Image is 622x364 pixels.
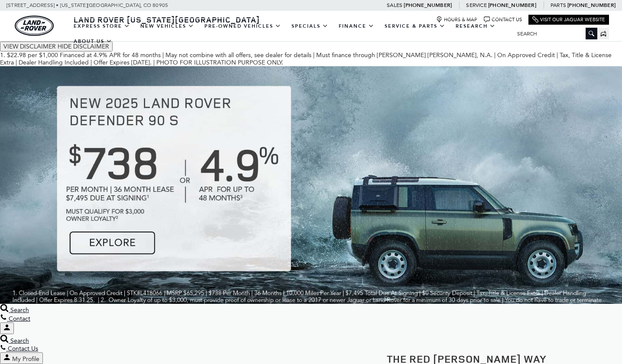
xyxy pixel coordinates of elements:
[15,16,54,36] img: Land Rover
[488,2,536,9] a: [PHONE_NUMBER]
[404,2,452,9] a: [PHONE_NUMBER]
[68,19,511,49] nav: Main Navigation
[9,315,30,322] span: Contact
[10,306,29,314] span: Search
[379,19,450,34] a: Service & Parts
[58,43,109,50] span: HIDE DISCLAIMER
[484,16,522,23] a: Contact Us
[436,16,477,23] a: Hours & Map
[450,19,501,34] a: Research
[74,14,260,25] span: Land Rover [US_STATE][GEOGRAPHIC_DATA]
[551,2,566,8] span: Parts
[8,345,38,352] span: Contact Us
[511,29,597,39] input: Search
[286,19,334,34] a: Specials
[12,355,39,363] span: My Profile
[466,2,486,8] span: Service
[135,19,199,34] a: New Vehicles
[68,34,117,49] a: About Us
[567,2,616,9] a: [PHONE_NUMBER]
[387,2,402,8] span: Sales
[334,19,379,34] a: Finance
[3,43,56,50] span: VIEW DISCLAIMER
[199,19,286,34] a: Pre-Owned Vehicles
[10,337,29,345] span: Search
[68,14,265,25] a: Land Rover [US_STATE][GEOGRAPHIC_DATA]
[6,2,168,8] a: [STREET_ADDRESS] • [US_STATE][GEOGRAPHIC_DATA], CO 80905
[15,16,54,36] a: land-rover
[68,19,135,34] a: EXPRESS STORE
[532,16,605,23] a: Visit Our Jaguar Website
